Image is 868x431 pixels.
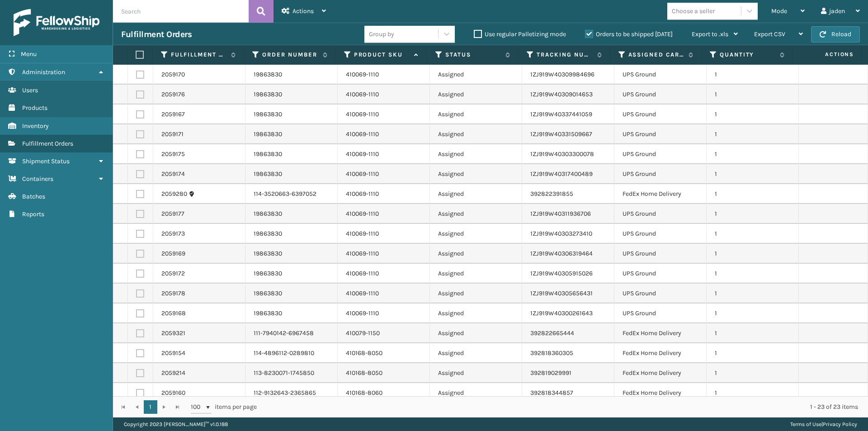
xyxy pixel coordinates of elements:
[292,7,314,15] span: Actions
[346,230,379,237] a: 410069-1110
[430,184,522,204] td: Assigned
[720,51,775,59] label: Quantity
[614,323,707,343] td: FedEx Home Delivery
[614,164,707,184] td: UPS Ground
[707,224,799,244] td: 1
[161,309,186,318] a: 2059168
[161,110,185,119] a: 2059167
[614,124,707,144] td: UPS Ground
[530,210,591,218] a: 1ZJ919W40311936706
[245,164,338,184] td: 19863830
[796,47,859,62] span: Actions
[346,170,379,178] a: 410069-1110
[430,303,522,323] td: Assigned
[707,323,799,343] td: 1
[537,51,592,59] label: Tracking Number
[161,249,185,258] a: 2059169
[430,284,522,303] td: Assigned
[161,170,185,179] a: 2059174
[245,85,338,104] td: 19863830
[144,400,157,414] a: 1
[614,383,707,403] td: FedEx Home Delivery
[707,204,799,224] td: 1
[707,244,799,264] td: 1
[161,189,187,199] a: 2059280
[707,383,799,403] td: 1
[245,363,338,383] td: 113-8230071-1745850
[346,190,379,198] a: 410069-1110
[191,400,257,414] span: items per page
[346,369,382,377] a: 410168-8050
[530,389,573,397] a: 392818344857
[530,90,593,98] a: 1ZJ919W40309014653
[22,175,53,183] span: Containers
[22,210,44,218] span: Reports
[614,264,707,284] td: UPS Ground
[161,130,184,139] a: 2059171
[161,229,185,238] a: 2059173
[346,210,379,218] a: 410069-1110
[614,104,707,124] td: UPS Ground
[614,144,707,164] td: UPS Ground
[245,244,338,264] td: 19863830
[346,71,379,78] a: 410069-1110
[614,343,707,363] td: FedEx Home Delivery
[614,85,707,104] td: UPS Ground
[707,65,799,85] td: 1
[346,349,382,357] a: 410168-8050
[22,104,47,112] span: Products
[474,30,566,38] label: Use regular Palletizing mode
[346,130,379,138] a: 410069-1110
[530,130,592,138] a: 1ZJ919W40331509667
[346,389,382,397] a: 410168-8060
[22,193,45,200] span: Batches
[530,71,594,78] a: 1ZJ919W40309984696
[245,224,338,244] td: 19863830
[22,86,38,94] span: Users
[530,170,593,178] a: 1ZJ919W40317400489
[707,264,799,284] td: 1
[245,383,338,403] td: 112-9132643-2365865
[430,85,522,104] td: Assigned
[754,30,785,38] span: Export CSV
[369,29,394,39] div: Group by
[530,190,573,198] a: 392822391855
[692,30,728,38] span: Export to .xls
[22,122,49,130] span: Inventory
[530,349,573,357] a: 392818360305
[262,51,318,59] label: Order Number
[707,85,799,104] td: 1
[22,140,73,147] span: Fulfillment Orders
[121,29,192,40] h3: Fulfillment Orders
[245,264,338,284] td: 19863830
[346,289,379,297] a: 410069-1110
[530,309,593,317] a: 1ZJ919W40300261643
[614,184,707,204] td: FedEx Home Delivery
[245,104,338,124] td: 19863830
[530,230,592,237] a: 1ZJ919W40303273410
[614,244,707,264] td: UPS Ground
[823,421,857,427] a: Privacy Policy
[346,270,379,277] a: 410069-1110
[346,329,380,337] a: 410079-1150
[614,284,707,303] td: UPS Ground
[530,250,593,257] a: 1ZJ919W40306319464
[530,329,574,337] a: 392822665444
[707,104,799,124] td: 1
[161,369,185,378] a: 2059214
[161,269,185,278] a: 2059172
[430,244,522,264] td: Assigned
[530,270,593,277] a: 1ZJ919W40305915026
[161,90,185,99] a: 2059176
[530,369,571,377] a: 392819029991
[672,6,715,16] div: Choose a seller
[707,124,799,144] td: 1
[430,383,522,403] td: Assigned
[124,417,228,431] p: Copyright 2023 [PERSON_NAME]™ v 1.0.188
[707,363,799,383] td: 1
[161,70,185,79] a: 2059170
[346,90,379,98] a: 410069-1110
[22,157,70,165] span: Shipment Status
[269,403,858,412] div: 1 - 23 of 23 items
[614,204,707,224] td: UPS Ground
